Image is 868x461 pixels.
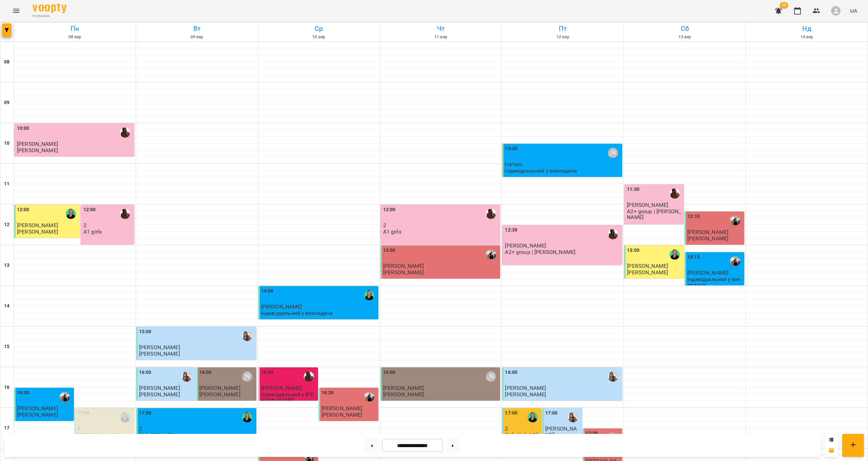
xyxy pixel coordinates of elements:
[261,385,302,391] span: [PERSON_NAME]
[4,262,9,269] h6: 13
[4,424,9,432] h6: 17
[383,229,401,235] p: A1 girls
[4,140,9,147] h6: 10
[137,34,257,40] h6: 09 вер
[486,209,496,219] div: Ірина Вальчук
[383,392,424,397] p: [PERSON_NAME]
[383,206,396,214] label: 12:00
[259,34,379,40] h6: 10 вер
[505,409,517,417] label: 17:00
[625,34,745,40] h6: 13 вер
[780,2,788,9] span: 10
[4,302,9,310] h6: 14
[17,206,29,214] label: 12:00
[259,23,379,34] h6: Ср
[17,389,29,397] label: 16:30
[17,147,58,153] p: [PERSON_NAME]
[505,392,546,397] p: [PERSON_NAME]
[139,426,255,432] p: 2
[83,222,133,228] p: 2
[17,141,58,147] span: [PERSON_NAME]
[627,269,668,275] p: [PERSON_NAME]
[505,168,577,174] p: Індивідуальний у викладача
[730,256,740,266] img: Мар'яна Вєльчєва
[505,145,517,153] label: 10:30
[627,208,683,220] p: A2+ group | [PERSON_NAME]
[505,249,575,255] p: A2+ group | [PERSON_NAME]
[199,369,212,376] label: 16:00
[83,229,102,235] p: A1 girls
[608,148,618,158] div: Косінська Діана
[199,392,240,397] p: [PERSON_NAME]
[687,276,743,288] p: Індивідуальний у викладача
[627,263,668,269] span: [PERSON_NAME]
[364,290,374,300] div: Ольга Борисова
[687,269,728,276] span: [PERSON_NAME]
[137,23,257,34] h6: Вт
[33,3,66,13] img: Voopty Logo
[242,331,252,341] img: Аліна Данилюк
[304,372,314,382] div: Ірина Вальчук
[505,161,522,167] span: Наталі
[15,34,135,40] h6: 08 вер
[182,372,192,382] img: Аліна Данилюк
[505,369,517,376] label: 16:00
[687,213,700,220] label: 12:10
[321,412,362,418] p: [PERSON_NAME]
[242,372,252,382] div: Косінська Діана
[321,389,334,397] label: 16:30
[730,216,740,226] img: Мар'яна Вєльчєва
[608,229,618,239] img: Ірина Вальчук
[17,125,29,132] label: 10:00
[670,249,680,260] img: Ольга Борисова
[364,392,374,402] img: Мар'яна Вєльчєва
[17,222,58,228] span: [PERSON_NAME]
[261,303,302,310] span: [PERSON_NAME]
[670,188,680,199] img: Ірина Вальчук
[17,229,58,235] p: [PERSON_NAME]
[139,369,152,376] label: 16:00
[747,23,867,34] h6: Нд
[139,351,180,357] p: [PERSON_NAME]
[120,127,130,138] img: Ірина Вальчук
[120,209,130,219] img: Ірина Вальчук
[261,369,274,376] label: 16:00
[139,385,180,391] span: [PERSON_NAME]
[261,287,274,295] label: 14:00
[627,202,668,208] span: [PERSON_NAME]
[66,209,76,219] img: Ольга Борисова
[77,409,90,417] label: 17:00
[60,392,70,402] img: Мар'яна Вєльчєва
[139,328,152,336] label: 15:00
[687,254,700,261] label: 13:15
[199,385,240,391] span: [PERSON_NAME]
[687,236,728,241] p: [PERSON_NAME]
[383,263,424,269] span: [PERSON_NAME]
[383,269,424,275] p: [PERSON_NAME]
[545,425,577,438] span: [PERSON_NAME]
[120,412,130,422] img: Ольга Борисова
[139,344,180,350] span: [PERSON_NAME]
[625,23,745,34] h6: Сб
[687,229,728,235] span: [PERSON_NAME]
[608,372,618,382] img: Аліна Данилюк
[8,3,24,19] button: Menu
[15,23,135,34] h6: Пн
[545,409,558,417] label: 17:00
[486,372,496,382] div: Косінська Діана
[503,23,623,34] h6: Пт
[4,99,9,106] h6: 09
[383,247,396,254] label: 13:00
[33,14,66,18] span: For Business
[4,180,9,188] h6: 11
[503,34,623,40] h6: 12 вер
